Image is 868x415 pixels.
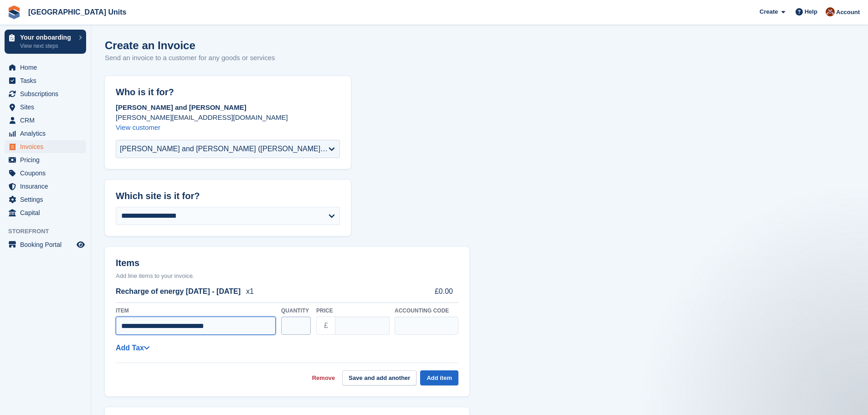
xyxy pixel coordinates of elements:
a: Remove [312,374,335,383]
a: menu [5,101,86,113]
span: Pricing [20,154,75,166]
span: Tasks [20,74,75,87]
span: Help [805,7,817,16]
a: menu [5,154,86,166]
h2: Which site is it for? [116,191,340,201]
a: menu [5,61,86,74]
p: View next steps [20,42,74,50]
span: Insurance [20,180,75,193]
p: Add line items to your invoice. [116,272,458,281]
span: Create [760,7,778,16]
a: menu [5,87,86,100]
a: View customer [116,123,160,131]
a: Your onboarding View next steps [5,30,86,54]
span: Booking Portal [20,238,75,251]
a: menu [5,127,86,140]
span: Storefront [8,227,91,236]
h2: Who is it for? [116,87,340,97]
span: Recharge of energy [DATE] - [DATE] [116,286,241,297]
img: Laura Clinnick [826,7,835,16]
span: x1 [246,286,254,297]
img: stora-icon-8386f47178a22dfd0bd8f6a31ec36ba5ce8667c1dd55bd0f319d3a0aa187defe.svg [7,5,21,19]
a: Add Tax [116,344,149,352]
a: menu [5,114,86,127]
span: CRM [20,114,75,127]
p: [PERSON_NAME] and [PERSON_NAME] [116,102,340,113]
a: menu [5,74,86,87]
label: Price [316,307,389,315]
span: £0.00 [418,286,453,297]
a: menu [5,193,86,206]
div: [PERSON_NAME] and [PERSON_NAME] ([PERSON_NAME][EMAIL_ADDRESS][DOMAIN_NAME]) [120,143,329,154]
a: [GEOGRAPHIC_DATA] Units [25,5,130,20]
span: Analytics [20,127,75,140]
span: Invoices [20,140,75,153]
span: Settings [20,193,75,206]
span: Subscriptions [20,87,75,100]
a: menu [5,238,86,251]
span: Account [836,8,860,17]
label: Item [116,307,276,315]
h2: Items [116,258,458,270]
label: Quantity [281,307,311,315]
span: Sites [20,101,75,113]
button: Add item [420,370,458,385]
a: menu [5,206,86,219]
p: [PERSON_NAME][EMAIL_ADDRESS][DOMAIN_NAME] [116,113,340,123]
span: Capital [20,206,75,219]
span: Home [20,61,75,74]
span: Coupons [20,167,75,179]
p: Your onboarding [20,34,74,41]
h1: Create an Invoice [105,39,275,51]
a: menu [5,180,86,193]
a: Preview store [75,239,86,250]
p: Send an invoice to a customer for any goods or services [105,53,275,63]
button: Save and add another [342,370,416,385]
label: Accounting code [395,307,458,315]
a: menu [5,167,86,179]
a: menu [5,140,86,153]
